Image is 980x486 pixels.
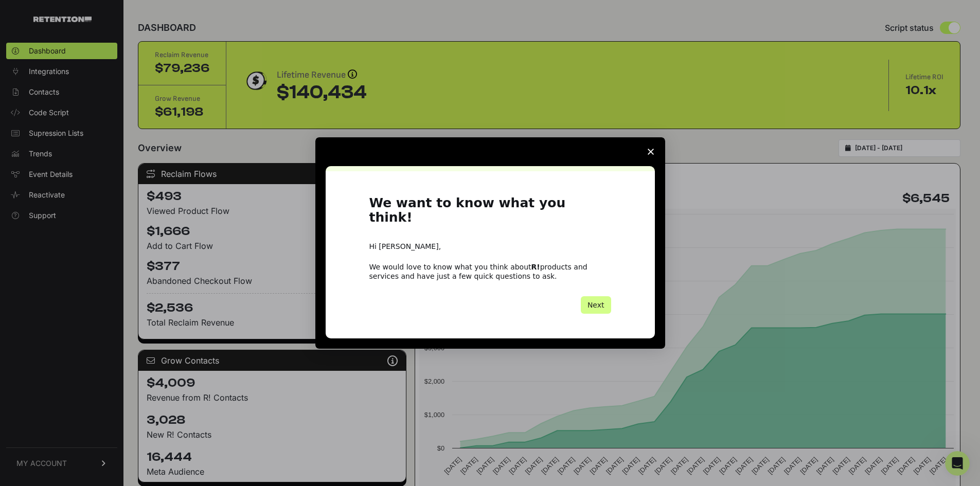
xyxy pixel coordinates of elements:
[369,262,611,281] div: We would love to know what you think about products and services and have just a few quick questi...
[636,137,665,166] span: Close survey
[581,296,611,314] button: Next
[369,196,611,231] h1: We want to know what you think!
[531,263,540,271] b: R!
[369,242,611,252] div: Hi [PERSON_NAME],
